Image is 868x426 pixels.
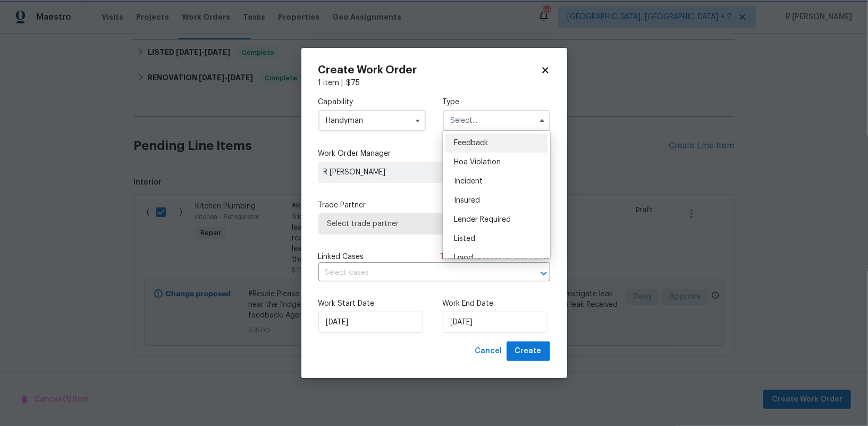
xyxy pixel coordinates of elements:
input: M/D/YYYY [318,312,423,333]
input: Select... [443,110,550,131]
label: Work End Date [443,298,550,309]
span: There are case s for this home [441,252,550,262]
input: M/D/YYYY [443,312,547,333]
span: R [PERSON_NAME] [324,167,477,178]
label: Work Start Date [318,298,426,309]
span: Cancel [475,345,502,358]
span: Linked Cases [318,252,364,262]
label: Type [443,97,550,107]
span: $ 75 [347,79,360,87]
button: Open [536,266,551,281]
button: Create [507,341,550,361]
span: Hoa Violation [454,158,501,166]
span: Feedback [454,139,488,147]
span: Incident [454,178,483,185]
span: Create [515,345,542,358]
button: Show options [411,114,424,127]
button: Cancel [471,341,507,361]
label: Work Order Manager [318,148,550,159]
div: 1 item | [318,78,550,88]
button: Hide options [536,114,549,127]
span: Select trade partner [327,219,541,229]
span: Lwod [454,254,473,262]
label: Capability [318,97,426,107]
input: Select cases [318,265,520,281]
span: Lender Required [454,216,511,223]
input: Select... [318,110,426,131]
h2: Create Work Order [318,65,541,76]
span: Insured [454,197,480,204]
span: Listed [454,235,475,243]
label: Trade Partner [318,200,550,211]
